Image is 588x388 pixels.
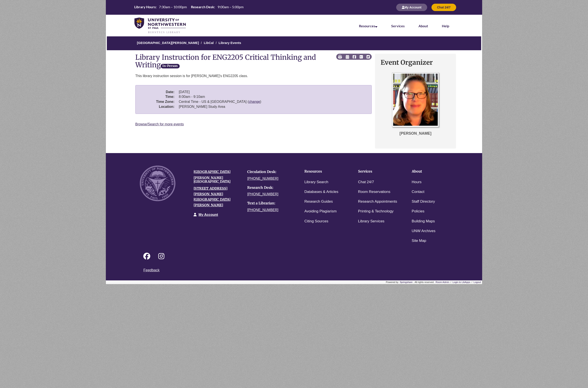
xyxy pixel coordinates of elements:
[452,281,471,283] a: Login to LibApps
[435,280,481,284] div: Admin Footer
[435,281,450,283] a: Room Admin
[382,130,449,136] div: [PERSON_NAME]
[358,170,398,173] h4: Services
[140,94,174,99] dt: Time:
[161,64,180,68] span: In-Person
[194,170,231,174] a: [GEOGRAPHIC_DATA]
[247,201,294,205] h4: Text a Librarian:
[179,94,367,99] dd: 8:00am - 9:10am
[386,281,398,283] span: libcal-us-4
[140,99,174,104] dt: Time Zone:
[412,170,452,173] h4: About
[396,4,427,11] button: My Account
[247,192,278,196] a: [PHONE_NUMBER]
[381,58,450,66] h1: Event Organizer
[399,281,413,283] a: Springshare
[140,166,175,201] img: UNW seal
[472,281,472,283] span: /
[107,36,481,50] nav: Breadcrumb
[247,186,294,190] h4: Research Desk:
[135,73,372,79] p: This library instruction session is for [PERSON_NAME]'s ENG2205 class.
[412,208,425,215] a: Policies
[179,90,367,95] dd: [DATE]
[391,24,405,28] a: Services
[247,208,278,212] a: [PHONE_NUMBER]
[431,4,456,11] button: Chat 24/7
[304,179,328,185] a: Library Search
[132,5,245,10] a: Hours Today
[412,228,436,234] a: UNW Archives
[140,104,174,109] dt: Location:
[378,56,452,144] div: Event Organizer
[132,5,245,10] table: Hours Today
[396,5,427,9] a: My Account
[358,199,397,205] a: Research Appointments
[358,189,390,195] a: Room Reservations
[134,18,186,34] img: UNWSP Library Logo
[386,280,414,284] div: .
[304,170,345,173] h4: Resources
[304,208,337,215] a: Avoiding Plagiarism
[159,5,187,9] span: 7:30am – 10:00pm
[179,99,367,104] dd: Central Time - US & [GEOGRAPHIC_DATA] ( )
[431,5,456,9] a: Chat 24/7
[247,170,294,174] h4: Circulation Desk:
[140,90,174,95] dt: Date:
[304,189,338,195] a: Databases & Articles
[204,41,214,45] a: LibCal
[442,24,449,28] a: Help
[473,281,481,283] a: Logout
[143,268,160,272] a: Feedback
[451,281,451,283] span: /
[358,179,374,185] a: Chat 24/7
[218,5,244,9] span: 9:00am – 5:00pm
[392,73,439,127] img: Profile photo of Jessica Moore
[412,179,422,185] a: Hours
[247,177,278,180] a: [PHONE_NUMBER]
[412,199,435,205] a: Staff Directory
[194,176,241,184] h4: [PERSON_NAME][GEOGRAPHIC_DATA]
[194,186,231,207] a: [STREET_ADDRESS][PERSON_NAME][GEOGRAPHIC_DATA][PERSON_NAME]
[412,189,425,195] a: Contact
[359,24,377,28] a: Resources
[199,213,218,217] a: My Account
[158,253,164,260] i: Follow on Instagram
[189,5,216,9] th: Research Desk:
[132,5,157,9] th: Library Hours:
[135,54,372,69] h1: Library Instruction for ENG2205 Critical Thinking and Writing
[304,218,328,225] a: Citing Sources
[358,208,394,215] a: Printing & Technology
[135,54,372,127] div: Event box
[219,41,241,45] a: Library Events
[304,199,333,205] a: Research Guides
[249,100,260,103] a: change
[415,280,434,284] div: All rights reserved.
[143,253,150,260] i: Follow on Facebook
[137,41,199,45] a: [GEOGRAPHIC_DATA][PERSON_NAME]
[179,104,367,109] dd: [PERSON_NAME] Study Area
[418,24,428,28] a: About
[412,218,435,225] a: Building Maps
[412,238,426,244] a: Site Map
[135,122,184,126] a: Browse/Search for more events
[358,218,384,225] a: Library Services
